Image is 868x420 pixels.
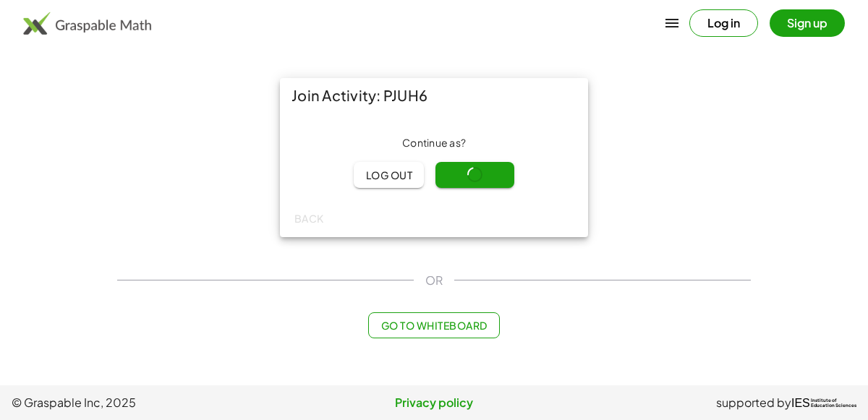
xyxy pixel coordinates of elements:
a: Privacy policy [293,394,574,411]
div: Continue as ? [292,136,576,150]
button: Log out [354,162,424,188]
span: Go to Whiteboard [380,319,487,332]
span: OR [425,272,443,289]
span: IES [791,396,810,410]
span: Institute of Education Sciences [811,398,856,408]
a: IESInstitute ofEducation Sciences [791,394,856,411]
span: Log out [365,168,412,181]
span: supported by [716,394,791,411]
span: © Graspable Inc, 2025 [12,394,293,411]
button: Sign up [770,9,845,37]
button: Go to Whiteboard [368,312,499,338]
button: Log in [689,9,758,37]
div: Join Activity: PJUH6 [280,78,588,113]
